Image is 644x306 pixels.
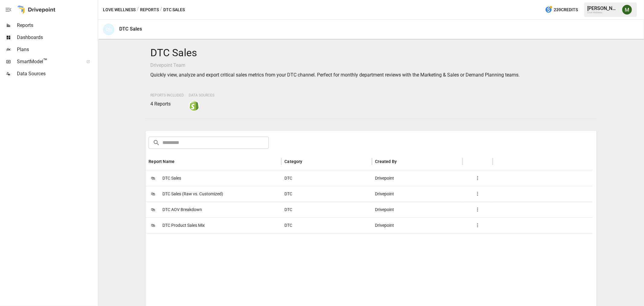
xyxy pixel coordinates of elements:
[189,101,199,111] img: shopify
[103,24,114,35] div: 🛍
[17,58,80,65] span: SmartModel
[619,1,636,18] button: Meredith Lacasse
[150,62,591,69] p: Drivepoint Team
[17,46,97,53] span: Plans
[149,159,175,164] div: Report Name
[137,6,139,14] div: /
[372,202,463,217] div: Drivepoint
[554,6,578,14] span: 239 Credits
[140,6,159,14] button: Reports
[150,71,591,79] p: Quickly view, analyze and export critical sales metrics from your DTC channel. Perfect for monthl...
[149,205,158,214] span: 🛍
[303,157,312,166] button: Sort
[150,47,591,59] h4: DTC Sales
[281,170,372,186] div: DTC
[281,217,372,233] div: DTC
[372,170,463,186] div: Drivepoint
[284,159,302,164] div: Category
[162,218,205,233] span: DTC Product Sales Mix
[587,5,619,11] div: [PERSON_NAME]
[175,157,184,166] button: Sort
[162,171,181,186] span: DTC Sales
[587,11,619,14] div: Love Wellness
[543,4,580,15] button: 239Credits
[160,6,162,14] div: /
[17,70,97,77] span: Data Sources
[103,6,136,14] button: Love Wellness
[162,186,223,202] span: DTC Sales (Raw vs. Customized)
[43,57,47,65] span: ™
[281,202,372,217] div: DTC
[17,22,97,29] span: Reports
[119,26,142,32] div: DTC Sales
[397,157,406,166] button: Sort
[150,93,184,97] span: Reports Included
[189,93,214,97] span: Data Sources
[622,5,632,15] img: Meredith Lacasse
[162,202,202,217] span: DTC AOV Breakdown
[149,221,158,230] span: 🛍
[372,186,463,202] div: Drivepoint
[281,186,372,202] div: DTC
[149,189,158,198] span: 🛍
[375,159,397,164] div: Created By
[17,34,97,41] span: Dashboards
[372,217,463,233] div: Drivepoint
[150,100,184,108] p: 4 Reports
[149,174,158,183] span: 🛍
